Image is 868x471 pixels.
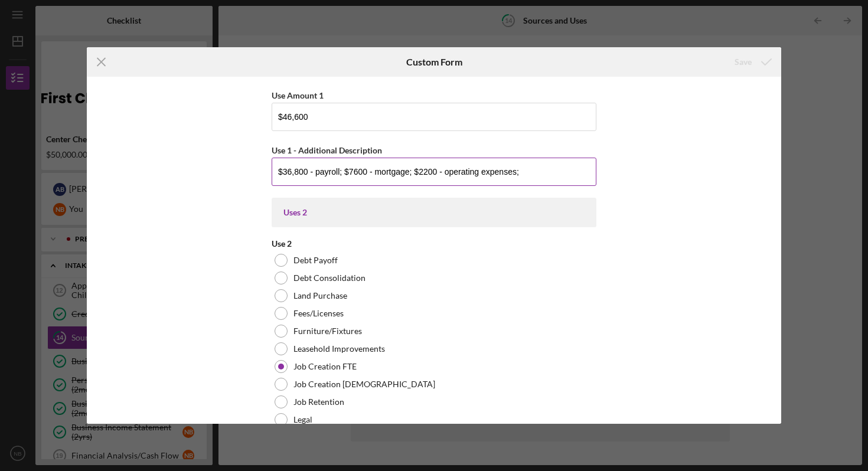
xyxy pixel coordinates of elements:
label: Legal [293,415,312,424]
div: Use 2 [272,239,596,248]
div: Uses 2 [283,208,585,217]
label: Job Creation [DEMOGRAPHIC_DATA] [293,380,435,389]
label: Furniture/Fixtures [293,326,362,336]
label: Leasehold Improvements [293,344,385,354]
label: Use 1 - Additional Description [272,145,382,155]
div: Save [735,50,752,74]
label: Job Retention [293,397,344,407]
label: Fees/Licenses [293,309,344,318]
button: Save [723,50,781,74]
label: Land Purchase [293,291,347,300]
h6: Custom Form [406,57,462,67]
label: Job Creation FTE [293,362,357,371]
label: Debt Consolidation [293,273,366,283]
label: Use Amount 1 [272,90,324,100]
label: Debt Payoff [293,256,338,265]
